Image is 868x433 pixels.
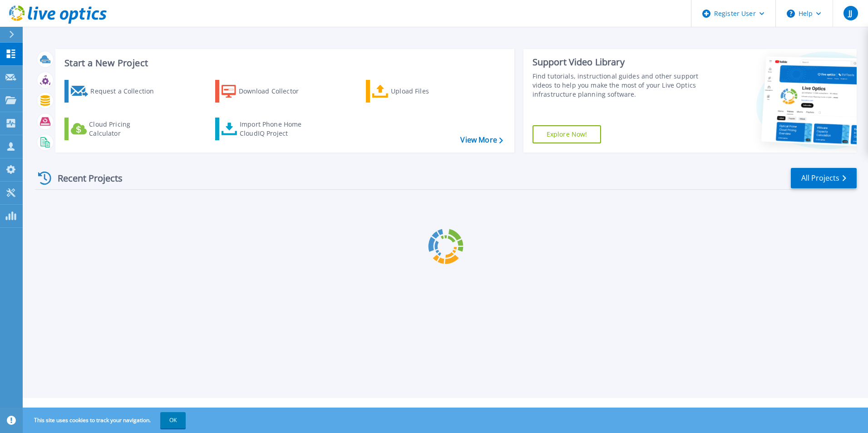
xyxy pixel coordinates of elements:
[25,412,186,428] span: This site uses cookies to track your navigation.
[90,82,163,100] div: Request a Collection
[64,58,503,68] h3: Start a New Project
[366,80,467,103] a: Upload Files
[89,120,162,138] div: Cloud Pricing Calculator
[533,125,602,143] a: Explore Now!
[533,72,702,99] div: Find tutorials, instructional guides and other support videos to help you make the most of your L...
[533,56,702,68] div: Support Video Library
[160,412,186,428] button: OK
[239,82,311,100] div: Download Collector
[64,80,166,103] a: Request a Collection
[240,120,311,138] div: Import Phone Home CloudIQ Project
[848,10,852,17] span: JJ
[215,80,316,103] a: Download Collector
[64,118,166,140] a: Cloud Pricing Calculator
[35,167,135,189] div: Recent Projects
[460,136,503,144] a: View More
[391,82,464,100] div: Upload Files
[791,168,857,188] a: All Projects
